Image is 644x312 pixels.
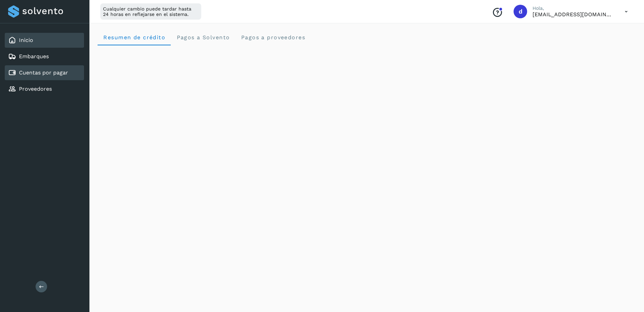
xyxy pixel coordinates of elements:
p: darredondor@pochteca.net [533,11,614,18]
a: Inicio [19,37,33,43]
div: Cuentas por pagar [5,65,84,80]
span: Pagos a Solvento [176,34,230,41]
div: Proveedores [5,82,84,96]
div: Cualquier cambio puede tardar hasta 24 horas en reflejarse en el sistema. [100,3,201,20]
div: Embarques [5,49,84,64]
div: Inicio [5,33,84,48]
p: Hola, [533,5,614,11]
a: Embarques [19,53,49,60]
a: Cuentas por pagar [19,69,68,76]
span: Resumen de crédito [103,34,165,41]
span: Pagos a proveedores [241,34,305,41]
a: Proveedores [19,86,52,92]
